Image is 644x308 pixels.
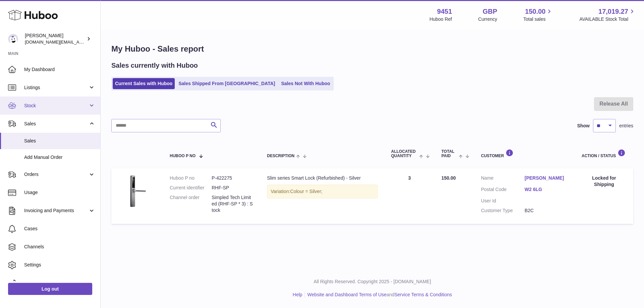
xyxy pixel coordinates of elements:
span: Invoicing and Payments [24,207,88,214]
dt: Name [481,175,525,183]
div: Variation: [267,185,378,198]
a: W2 6LG [525,186,568,193]
h1: My Huboo - Sales report [111,44,633,54]
span: Total paid [441,149,457,158]
dt: User Id [481,198,525,204]
span: 150.00 [525,7,545,16]
div: Action / Status [582,149,627,158]
dt: Channel order [170,194,212,213]
dd: RHF-SP [212,185,254,191]
span: My Dashboard [24,66,95,73]
div: [PERSON_NAME] [25,33,85,45]
span: 150.00 [441,175,456,181]
div: Customer [481,149,568,158]
dt: Postal Code [481,186,525,194]
h2: Sales currently with Huboo [111,61,198,70]
span: Add Manual Order [24,154,95,161]
dd: P-422275 [212,175,254,181]
span: Cases [24,226,95,232]
strong: GBP [483,7,497,16]
span: Huboo P no [170,154,196,158]
span: 17,019.27 [598,7,628,16]
label: Show [577,123,590,129]
span: Colour = Silver; [290,189,322,194]
span: Orders [24,171,88,178]
a: Sales Not With Huboo [279,78,332,89]
dd: B2C [525,207,568,214]
dt: Current identifier [170,185,212,191]
dd: Simpled Tech Limited (RHF-SP * 3) : Stock [212,194,254,213]
span: Listings [24,84,88,91]
a: Help [293,292,303,297]
span: Channels [24,244,95,250]
span: Description [267,154,294,158]
div: Currency [478,16,497,22]
span: Returns [24,280,95,286]
div: Slim series Smart Lock (Refurbished) - Silver [267,175,378,181]
a: Service Terms & Conditions [394,292,452,297]
p: All Rights Reserved. Copyright 2025 - [DOMAIN_NAME] [106,279,639,285]
span: entries [619,123,633,129]
div: Locked for Shipping [582,175,627,188]
span: AVAILABLE Stock Total [579,16,636,22]
span: Usage [24,189,95,196]
div: Huboo Ref [430,16,452,22]
li: and [305,292,452,298]
a: Log out [8,283,92,295]
span: ALLOCATED Quantity [391,149,418,158]
img: HF-featured-image-1.png [118,175,152,208]
span: Settings [24,262,95,268]
span: Total sales [523,16,553,22]
a: Website and Dashboard Terms of Use [307,292,386,297]
td: 3 [384,168,435,224]
span: [DOMAIN_NAME][EMAIL_ADDRESS][DOMAIN_NAME] [25,39,133,45]
strong: 9451 [437,7,452,16]
a: Sales Shipped From [GEOGRAPHIC_DATA] [176,78,277,89]
a: Current Sales with Huboo [113,78,175,89]
span: Stock [24,103,88,109]
a: 150.00 Total sales [523,7,553,22]
img: amir.ch@gmail.com [8,34,18,44]
span: Sales [24,138,95,144]
a: [PERSON_NAME] [525,175,568,181]
span: Sales [24,121,88,127]
a: 17,019.27 AVAILABLE Stock Total [579,7,636,22]
dt: Huboo P no [170,175,212,181]
dt: Customer Type [481,207,525,214]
